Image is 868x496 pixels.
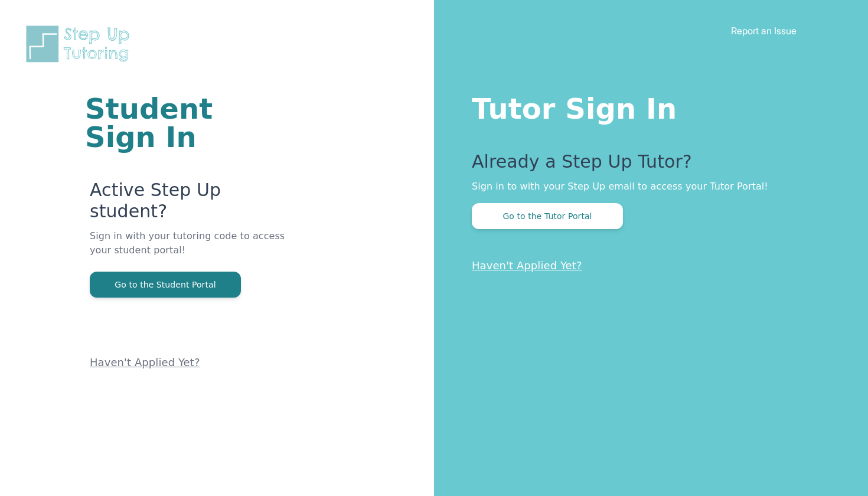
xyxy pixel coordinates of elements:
a: Haven't Applied Yet? [472,259,582,272]
p: Sign in to with your Step Up email to access your Tutor Portal! [472,180,821,194]
img: Step Up Tutoring horizontal logo [24,24,137,64]
h1: Student Sign In [85,94,292,151]
a: Report an Issue [731,25,797,37]
h1: Tutor Sign In [472,90,821,123]
a: Go to the Tutor Portal [472,210,623,221]
button: Go to the Tutor Portal [472,203,623,229]
p: Sign in with your tutoring code to access your student portal! [90,229,292,272]
p: Active Step Up student? [90,180,292,229]
button: Go to the Student Portal [90,272,241,298]
a: Haven't Applied Yet? [90,356,200,368]
p: Already a Step Up Tutor? [472,151,821,180]
a: Go to the Student Portal [90,279,241,290]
